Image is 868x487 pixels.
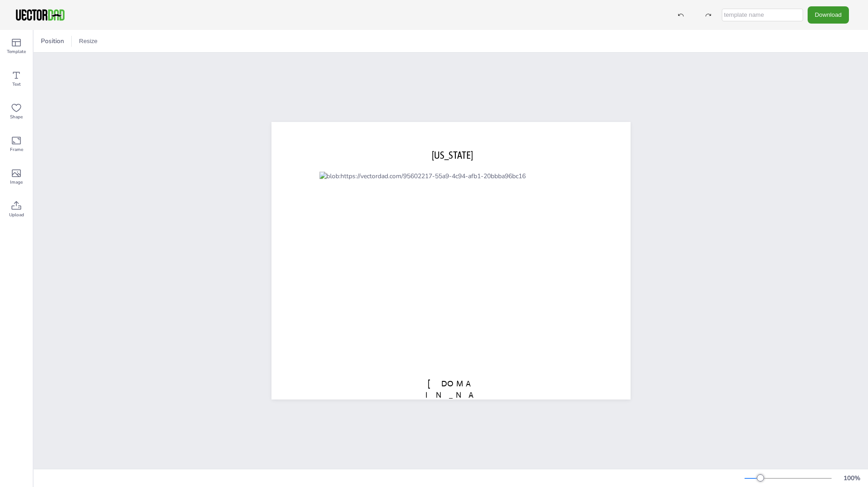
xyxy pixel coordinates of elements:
div: 100 % [841,474,863,482]
button: Resize [75,34,101,49]
span: Frame [10,146,23,153]
input: template name [722,9,803,21]
span: [DOMAIN_NAME] [425,379,476,411]
span: Template [7,48,26,55]
span: Text [12,81,21,88]
span: [US_STATE] [432,149,473,161]
span: Shape [10,113,23,121]
img: VectorDad-1.png [15,8,66,22]
span: Image [10,179,23,186]
span: Position [39,37,66,45]
button: Download [808,6,849,23]
span: Upload [9,211,24,219]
